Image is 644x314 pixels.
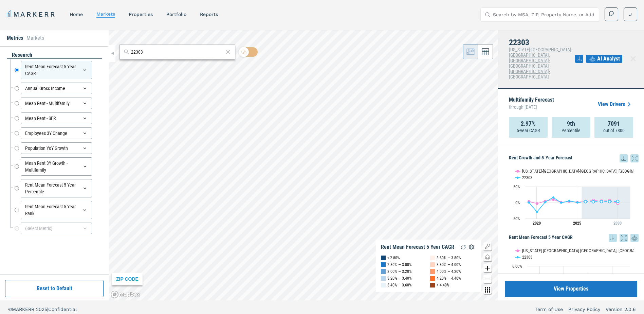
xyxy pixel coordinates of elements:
img: Settings [467,243,476,251]
div: Rent Growth and 5-Year Forecast. Highcharts interactive chart. [509,162,639,230]
strong: 2.97% [521,120,536,127]
span: Confidential [48,307,77,312]
div: Mean Rent - Multifamily [21,98,92,109]
button: Zoom out map button [483,275,492,283]
span: through [DATE] [509,103,554,111]
p: Multifamily Forecast [509,97,554,111]
a: properties [129,12,153,17]
div: 4.20% — 4.40% [437,275,461,282]
img: Reload Legend [459,243,467,251]
canvas: Map [109,30,498,300]
strong: 7091 [608,120,620,127]
a: Term of Use [535,306,563,313]
path: Monday, 29 Jul, 20:00, 3.84. 22303. [617,200,619,203]
span: J [629,11,632,18]
div: 4.00% — 4.20% [437,268,461,275]
a: markets [96,11,115,17]
div: 3.80% — 4.00% [437,261,461,268]
tspan: 2020 [533,221,541,226]
path: Thursday, 29 Jul, 20:00, 1.08. 22303. [544,201,547,204]
a: View Drivers [598,100,633,108]
path: Monday, 29 Jul, 20:00, 0.21. 22303. [528,201,530,204]
span: AI Analyst [597,55,620,63]
svg: Interactive chart [509,162,633,230]
a: Mapbox logo [111,291,141,298]
div: Population YoY Growth [21,142,92,154]
input: Search by MSA or ZIP Code [131,49,224,56]
li: Metrics [7,34,23,42]
strong: 9th [567,120,575,127]
path: Wednesday, 29 Jul, 20:00, -29.41. 22303. [536,210,538,213]
button: Reset to Default [5,280,104,297]
button: AI Analyst [586,55,622,63]
div: 3.60% — 3.80% [437,255,461,261]
p: 5-year CAGR [517,127,540,134]
h4: 22303 [509,38,575,47]
text: 6.00% [512,264,522,269]
button: Show/Hide Legend Map Button [483,242,492,250]
path: Monday, 29 Jul, 20:00, 4.94. 22303. [568,199,571,202]
button: View Properties [505,281,637,297]
text: 50% [513,185,520,189]
tspan: 2030 [613,221,622,226]
button: Zoom in map button [483,264,492,272]
div: Rent Mean Forecast 5 Year Rank [21,201,92,219]
div: Rent Mean Forecast 5 Year CAGR [381,244,454,250]
button: Change style map button [483,253,492,261]
a: MARKERR [7,10,56,19]
div: Mean Rent 3Y Growth - Multifamily [21,157,92,176]
div: ZIP CODE [112,273,143,285]
p: out of 7800 [603,127,625,134]
a: Portfolio [166,12,186,17]
a: Privacy Policy [568,306,600,313]
span: 2025 | [36,307,48,312]
path: Sunday, 29 Jul, 20:00, 2.87. 22303. [608,200,611,203]
div: 3.00% — 3.20% [387,268,412,275]
button: J [624,7,637,21]
g: 22303, line 4 of 4 with 5 data points. [584,200,619,203]
li: Markets [26,34,44,42]
span: [US_STATE]-[GEOGRAPHIC_DATA]-[GEOGRAPHIC_DATA], [GEOGRAPHIC_DATA]-[GEOGRAPHIC_DATA]-[GEOGRAPHIC_D... [509,47,572,80]
span: © [8,307,12,312]
tspan: 2025 [573,221,581,226]
div: Employees 3Y Change [21,127,92,139]
div: research [7,51,102,59]
div: Rent Mean Forecast 5 Year Percentile [21,179,92,197]
div: Mean Rent - SFR [21,112,92,124]
a: home [70,12,83,17]
button: Other options map button [483,286,492,294]
input: Search by MSA, ZIP, Property Name, or Address [493,8,595,21]
text: -50% [512,216,520,221]
div: 3.20% — 3.40% [387,275,412,282]
h5: Rent Growth and 5-Year Forecast [509,154,639,162]
button: Show 22303 [515,255,533,260]
div: Rent Mean Forecast 5 Year CAGR [21,61,92,79]
text: 0% [515,200,520,205]
div: > 4.40% [437,282,449,289]
button: Show 22303 [515,175,533,180]
path: Wednesday, 29 Jul, 20:00, 2.62. 22303. [584,200,587,203]
p: Percentile [562,127,581,134]
h5: Rent Mean Forecast 5 Year CAGR [509,234,639,242]
path: Wednesday, 29 Jul, 20:00, -3.18. Washington-Arlington-Alexandria, DC-VA-MD-WV. [536,202,538,205]
a: Version 2.0.6 [606,306,636,313]
div: (Select Metric) [21,223,92,234]
path: Thursday, 29 Jul, 20:00, 2.5. 22303. [592,200,595,203]
path: Friday, 29 Jul, 20:00, 16.05. 22303. [552,196,555,199]
div: 2.80% — 3.00% [387,261,412,268]
button: Show Washington-Arlington-Alexandria, DC-VA-MD-WV [515,169,605,174]
a: reports [200,12,218,17]
path: Saturday, 29 Jul, 20:00, -0.64. 22303. [560,201,563,204]
div: Annual Gross Income [21,83,92,94]
path: Tuesday, 29 Jul, 20:00, 0.29. 22303. [576,201,579,204]
div: < 2.80% [387,255,400,261]
button: Show Washington-Arlington-Alexandria, DC-VA-MD-WV [515,248,605,253]
div: 3.40% — 3.60% [387,282,412,289]
span: MARKERR [12,307,36,312]
path: Saturday, 29 Jul, 20:00, 3.03. 22303. [600,200,603,203]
